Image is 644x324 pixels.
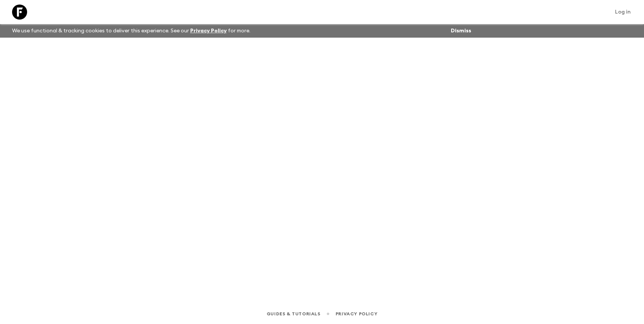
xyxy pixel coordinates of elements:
a: Privacy Policy [336,310,377,318]
a: Log in [611,7,635,17]
button: Dismiss [449,26,473,36]
a: Privacy Policy [190,28,227,33]
p: We use functional & tracking cookies to deliver this experience. See our for more. [9,24,253,38]
a: Guides & Tutorials [267,310,320,318]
